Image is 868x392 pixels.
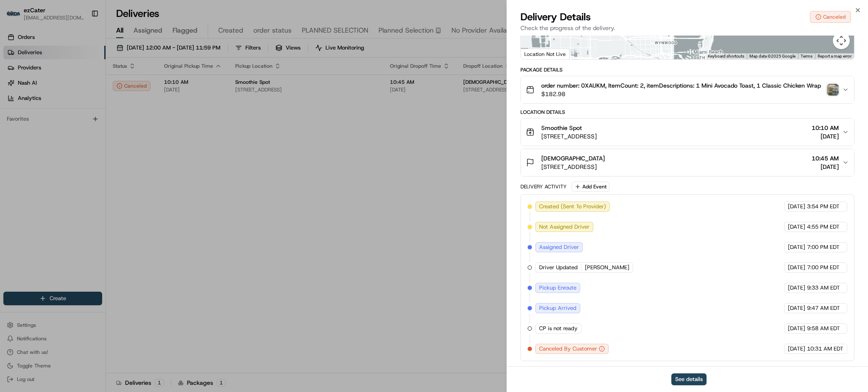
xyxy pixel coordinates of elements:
img: 1736555255976-a54dd68f-1ca7-489b-9aae-adbdc363a1c4 [8,81,24,96]
div: Location Not Live [521,49,570,59]
span: [DEMOGRAPHIC_DATA] [541,154,605,163]
span: 10:10 AM [812,124,839,132]
span: Pickup Arrived [539,304,576,312]
span: 9:58 AM EDT [807,325,840,332]
span: 4:55 PM EDT [807,223,840,231]
span: [DATE] [788,223,805,231]
div: Location Details [520,109,854,116]
span: CP is not ready [539,325,578,332]
span: 9:33 AM EDT [807,284,840,292]
span: 3:54 PM EDT [807,203,840,210]
div: Delivery Activity [520,183,567,190]
span: [DATE] [788,203,805,210]
span: [DATE] [788,345,805,353]
span: [DATE] [788,284,805,292]
span: Delivery Details [520,10,591,24]
span: Pylon [84,144,103,150]
a: 📗Knowledge Base [5,119,68,135]
span: [DATE] [788,304,805,312]
span: [DATE] [812,132,839,141]
span: 10:45 AM [812,154,839,163]
span: API Documentation [80,123,136,131]
button: Start new chat [144,83,154,94]
span: 9:47 AM EDT [807,304,840,312]
a: Open this area in Google Maps (opens a new window) [523,48,551,59]
button: Keyboard shortcuts [708,53,744,59]
img: photo_proof_of_pickup image [827,84,839,96]
button: Map camera controls [833,32,850,49]
span: order number: 0XAUKM, ItemCount: 2, itemDescriptions: 1 Mini Avocado Toast, 1 Classic Chicken Wrap [541,81,821,90]
span: [DATE] [788,264,805,271]
span: [STREET_ADDRESS] [541,132,597,141]
span: 7:00 PM EDT [807,243,840,251]
p: Welcome 👋 [8,34,154,47]
a: Terms [801,54,812,58]
span: $182.98 [541,90,821,98]
div: We're available if you need us! [29,89,107,96]
span: Canceled By Customer [539,345,597,353]
button: Smoothie Spot[STREET_ADDRESS]10:10 AM[DATE] [521,119,854,146]
span: [STREET_ADDRESS] [541,163,605,171]
span: Not Assigned Driver [539,223,590,231]
img: Nash [8,8,25,25]
a: 💻API Documentation [68,119,139,135]
span: Knowledge Base [17,123,65,131]
button: [DEMOGRAPHIC_DATA][STREET_ADDRESS]10:45 AM[DATE] [521,149,854,176]
span: [PERSON_NAME] [585,264,629,271]
input: Clear [22,55,140,63]
span: Smoothie Spot [541,124,582,132]
div: Package Details [520,66,854,73]
button: Add Event [572,182,609,192]
span: Driver Updated [539,264,578,271]
span: [DATE] [812,163,839,171]
span: Assigned Driver [539,243,579,251]
span: 7:00 PM EDT [807,264,840,271]
button: Canceled [810,11,851,23]
div: Start new chat [29,81,139,89]
span: Pickup Enroute [539,284,576,292]
span: [DATE] [788,325,805,332]
div: 📗 [8,124,15,130]
span: Map data ©2025 Google [749,54,796,58]
p: Check the progress of the delivery. [520,24,854,32]
div: 💻 [72,124,78,130]
button: order number: 0XAUKM, ItemCount: 2, itemDescriptions: 1 Mini Avocado Toast, 1 Classic Chicken Wra... [521,76,854,103]
button: See details [671,373,707,385]
span: Created (Sent To Provider) [539,203,606,210]
a: Powered byPylon [60,143,103,150]
span: 10:31 AM EDT [807,345,843,353]
a: Report a map error [818,54,851,58]
span: [DATE] [788,243,805,251]
img: Google [523,48,551,59]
